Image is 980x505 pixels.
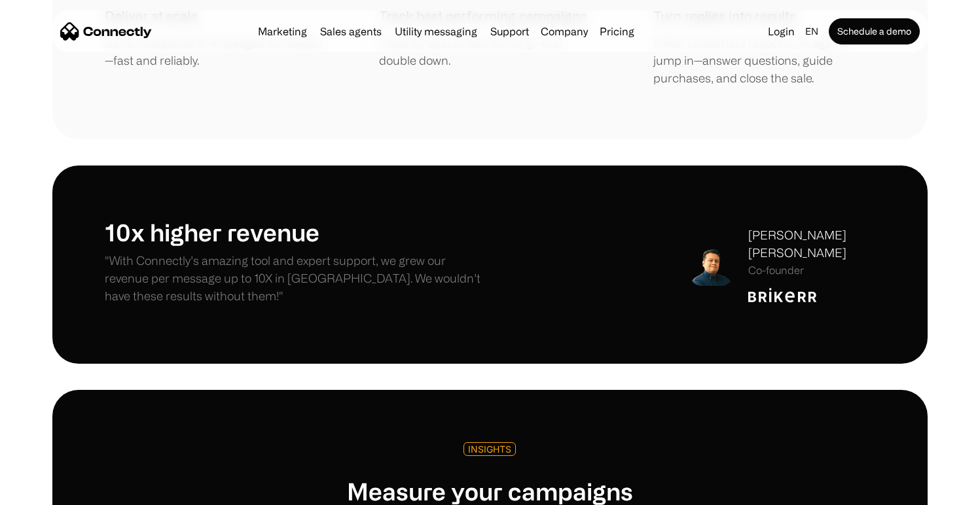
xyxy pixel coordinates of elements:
a: Sales agents [315,26,387,37]
ul: Language list [26,482,79,500]
div: INSIGHTS [468,444,511,454]
a: Schedule a demo [829,18,920,44]
a: Marketing [253,26,312,37]
a: home [60,22,152,41]
aside: Language selected: English [13,481,79,500]
div: When customers respond, AI agents jump in—answer questions, guide purchases, and close the sale. [653,34,875,87]
a: Utility messaging [390,26,482,37]
a: Login [763,22,800,41]
p: "With Connectly’s amazing tool and expert support, we grew our revenue per message up to 10X in [... [105,252,490,305]
div: Company [537,22,592,41]
a: Pricing [594,26,640,37]
h1: 10x higher revenue [105,218,490,246]
div: Company [541,22,588,41]
div: en [800,22,826,41]
div: en [805,22,818,41]
a: Support [485,26,534,37]
h1: Measure your campaigns [347,477,633,505]
div: Co-founder [748,264,875,277]
div: [PERSON_NAME] [PERSON_NAME] [748,226,875,262]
